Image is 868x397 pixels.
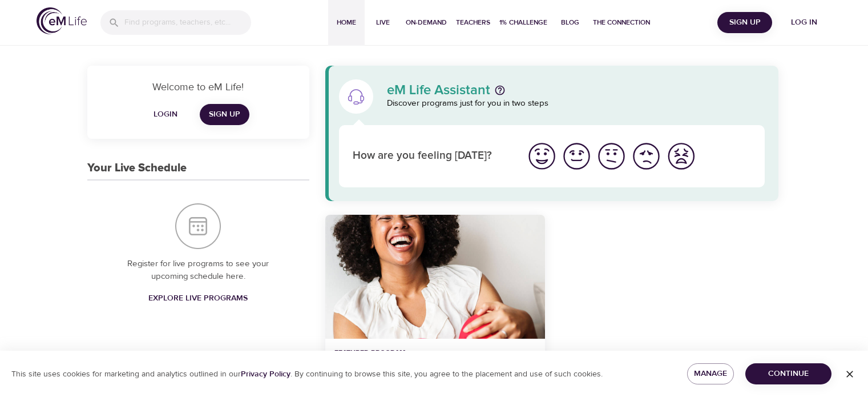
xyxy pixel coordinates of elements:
button: I'm feeling bad [629,139,664,174]
h3: Your Live Schedule [87,162,187,175]
button: Login [147,104,184,125]
img: bad [631,141,662,172]
span: Home [333,17,360,29]
span: 1% Challenge [499,17,547,29]
button: Continue [745,363,831,384]
p: Welcome to eM Life! [101,79,296,95]
img: ok [596,141,627,172]
span: Manage [696,367,725,381]
span: Log in [781,15,827,30]
img: Your Live Schedule [175,203,221,249]
a: Privacy Policy [241,369,290,379]
span: Sign Up [722,15,768,30]
span: The Connection [593,17,650,29]
button: I'm feeling ok [594,139,629,174]
button: I'm feeling great [524,139,559,174]
input: Find programs, teachers, etc... [124,10,251,35]
span: Blog [556,17,584,29]
a: Explore Live Programs [144,288,252,309]
p: How are you feeling [DATE]? [353,148,511,165]
span: Sign Up [209,107,240,122]
span: On-Demand [406,17,447,29]
p: Register for live programs to see your upcoming schedule here. [110,258,286,283]
span: Login [152,107,179,122]
span: Teachers [456,17,490,29]
p: Featured Program [334,348,536,358]
p: eM Life Assistant [387,83,490,97]
button: Log in [777,12,831,33]
button: I'm feeling good [559,139,594,174]
span: Continue [754,367,822,381]
button: I'm feeling worst [664,139,699,174]
img: great [526,141,558,172]
img: eM Life Assistant [347,87,365,106]
p: Discover programs just for you in two steps [387,97,765,110]
img: worst [665,141,697,172]
img: good [561,141,592,172]
span: Live [369,17,397,29]
button: 7 Days of Happiness [325,215,545,339]
button: Manage [687,363,734,384]
img: logo [37,7,87,34]
span: Explore Live Programs [148,291,248,306]
button: Sign Up [717,12,772,33]
a: Sign Up [200,104,249,125]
